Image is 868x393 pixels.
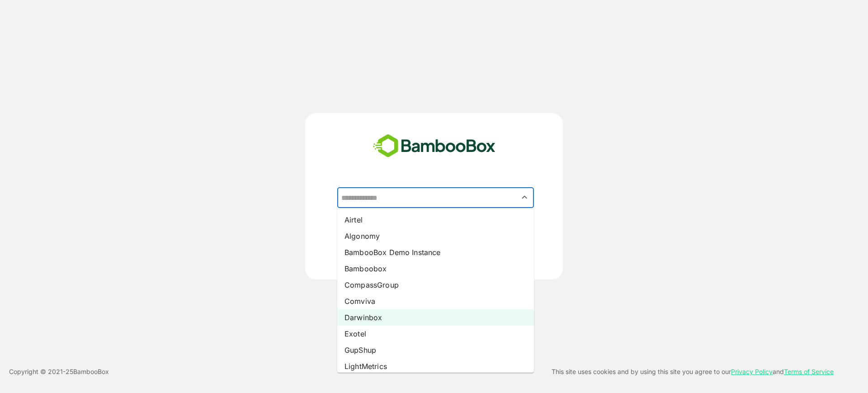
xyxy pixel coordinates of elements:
img: bamboobox [368,131,500,161]
li: Darwinbox [337,309,534,326]
li: Algonomy [337,228,534,244]
li: Comviva [337,293,534,309]
li: Bamboobox [337,260,534,277]
a: Privacy Policy [731,368,773,375]
button: Close [519,191,531,204]
p: Copyright © 2021- 25 BambooBox [9,366,109,377]
li: Airtel [337,212,534,228]
p: This site uses cookies and by using this site you agree to our and [552,366,834,377]
li: CompassGroup [337,277,534,293]
li: LightMetrics [337,358,534,374]
a: Terms of Service [784,368,834,375]
li: Exotel [337,326,534,342]
li: GupShup [337,342,534,358]
li: BambooBox Demo Instance [337,244,534,260]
